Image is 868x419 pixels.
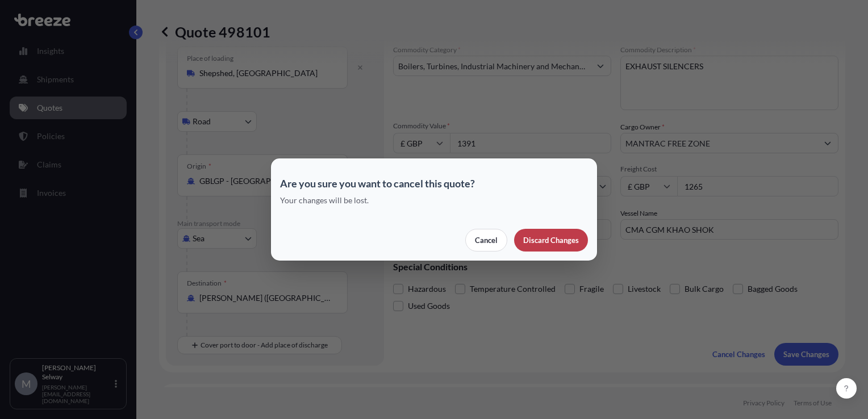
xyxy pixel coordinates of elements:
p: Are you sure you want to cancel this quote? [280,177,588,190]
button: Cancel [465,229,507,252]
button: Discard Changes [514,229,588,252]
p: Cancel [475,234,498,246]
p: Your changes will be lost. [280,195,588,206]
p: Discard Changes [523,234,579,246]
